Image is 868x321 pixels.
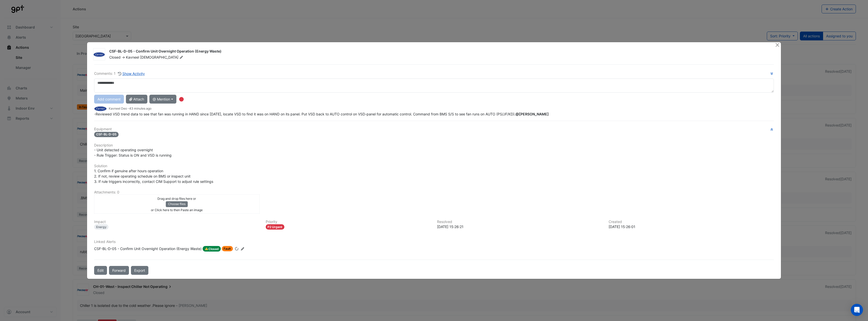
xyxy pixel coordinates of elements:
div: [DATE] 15:26:21 [437,224,603,229]
div: [DATE] 15:26:01 [609,224,774,229]
h6: Solution [94,164,774,168]
small: Kavneel Deo - [109,106,151,111]
fa-icon: Edit Linked Alerts [240,247,244,251]
img: Carrier [94,106,107,112]
span: -> [122,55,125,59]
span: Closed [203,246,221,252]
div: CSF-BL-D-05 - Confirm Unit Overnight Operation (Energy Waste) [109,49,769,55]
button: @ Mention [149,95,176,104]
div: Energy [94,224,108,230]
span: CSF-BL-D-05 [94,132,119,137]
span: 1. Confirm if genuine after hours operation 2. If not, review operating schedule on BMS or inspec... [94,169,213,184]
button: Choose files [166,201,188,207]
h6: Attachments: 0 [94,190,774,194]
button: Forward [109,266,129,275]
h6: Priority [266,220,431,224]
span: -Reviewed VSD trend data to see that fan was running in HAND since [DATE], locate VSD to find it ... [94,112,550,116]
div: P2 Urgent [266,224,285,230]
h6: Impact [94,220,260,224]
span: 2025-09-01 15:26:14 [129,107,151,110]
h6: Created [609,220,774,224]
img: Carrier [93,52,105,57]
span: [DEMOGRAPHIC_DATA] [140,55,184,60]
div: Open Intercom Messenger [851,304,863,316]
h6: Linked Alerts [94,240,774,244]
h6: Description [94,143,774,147]
button: Close [775,42,780,47]
small: Drag and drop files here or [157,197,196,201]
button: Show Activity [118,71,145,77]
span: Kavneel [126,55,139,59]
h6: Equipment [94,127,774,131]
span: Closed [109,55,121,59]
button: Attach [126,95,147,104]
div: CSF-BL-D-05 - Confirm Unit Overnight Operation (Energy Waste) [94,246,202,252]
span: avinash.nadan@carrier.com [Carrier] [516,112,549,116]
h6: Resolved [437,220,603,224]
span: Fault [222,246,233,251]
a: Export [131,266,148,275]
small: or Click here to then Paste an image [151,208,203,212]
div: Comments: 1 [94,71,145,77]
div: Tooltip anchor [179,97,184,102]
button: Edit [94,266,107,275]
span: - Unit detected operating overnight - Rule Trigger: Status is ON and VSD is running [94,148,172,157]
